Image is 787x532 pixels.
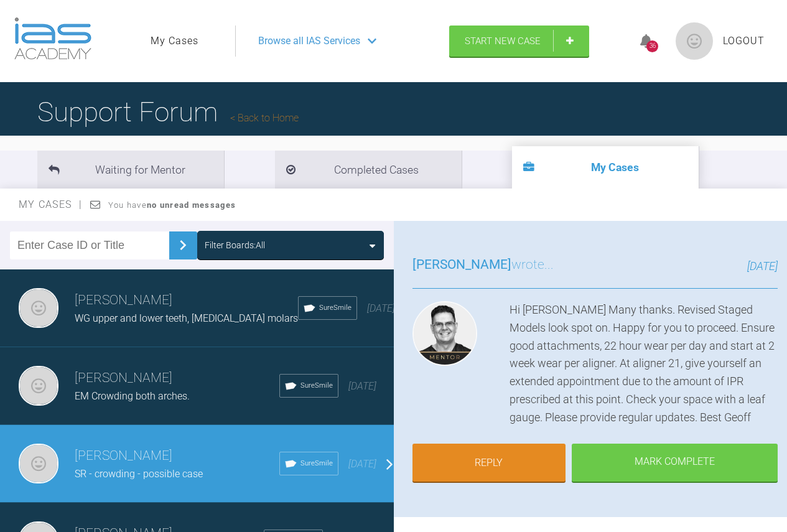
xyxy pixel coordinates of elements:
[275,151,462,189] li: Completed Cases
[75,390,190,402] span: EM Crowding both arches.
[319,302,352,314] span: SureSmile
[173,235,193,255] img: chevronRight.28bd32b0.svg
[412,254,554,276] h3: wrote...
[412,444,566,482] a: Reply
[572,444,778,482] div: Mark Complete
[465,35,541,47] span: Start New Case
[676,22,713,60] img: profile.png
[510,301,778,427] div: Hi [PERSON_NAME] Many thanks. Revised Staged Models look spot on. Happy for you to proceed. Ensur...
[412,301,477,366] img: Geoff Stone
[258,33,360,49] span: Browse all IAS Services
[723,33,765,49] a: Logout
[512,146,699,189] li: My Cases
[367,302,395,314] span: [DATE]
[230,112,299,124] a: Back to Home
[19,366,58,406] img: John Paul Flanigan
[300,458,333,469] span: SureSmile
[75,368,279,389] h3: [PERSON_NAME]
[19,288,58,328] img: John Paul Flanigan
[75,312,298,324] span: WG upper and lower teeth, [MEDICAL_DATA] molars
[147,200,236,210] strong: no unread messages
[10,231,169,259] input: Enter Case ID or Title
[75,468,203,480] span: SR - crowding - possible case
[646,40,658,52] div: 36
[412,257,511,272] span: [PERSON_NAME]
[747,259,778,273] span: [DATE]
[19,198,83,210] span: My Cases
[75,446,279,467] h3: [PERSON_NAME]
[37,151,224,189] li: Waiting for Mentor
[14,17,91,60] img: logo-light.3e3ef733.png
[348,380,376,392] span: [DATE]
[108,200,236,210] span: You have
[151,33,198,49] a: My Cases
[348,458,376,470] span: [DATE]
[300,380,333,391] span: SureSmile
[37,90,299,134] h1: Support Forum
[205,238,265,252] div: Filter Boards: All
[75,290,298,311] h3: [PERSON_NAME]
[19,444,58,483] img: John Paul Flanigan
[449,26,589,57] a: Start New Case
